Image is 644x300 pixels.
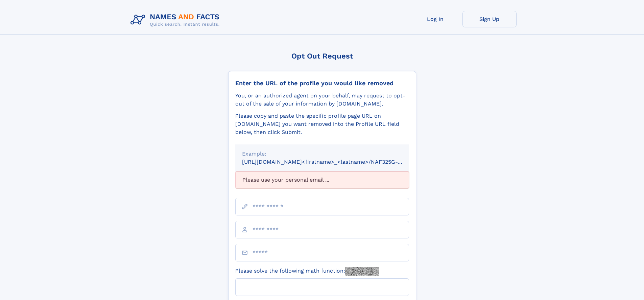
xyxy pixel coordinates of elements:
a: Sign Up [462,11,517,27]
label: Please solve the following math function: [235,267,379,276]
img: Logo Names and Facts [128,11,225,29]
div: Please copy and paste the specific profile page URL on [DOMAIN_NAME] you want removed into the Pr... [235,112,409,136]
div: Enter the URL of the profile you would like removed [235,79,409,87]
small: [URL][DOMAIN_NAME]<firstname>_<lastname>/NAF325G-xxxxxxxx [242,159,422,165]
div: You, or an authorized agent on your behalf, may request to opt-out of the sale of your informatio... [235,92,409,108]
div: Example: [242,150,402,158]
a: Log In [408,11,462,27]
div: Opt Out Request [228,52,416,60]
div: Please use your personal email ... [235,171,409,188]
